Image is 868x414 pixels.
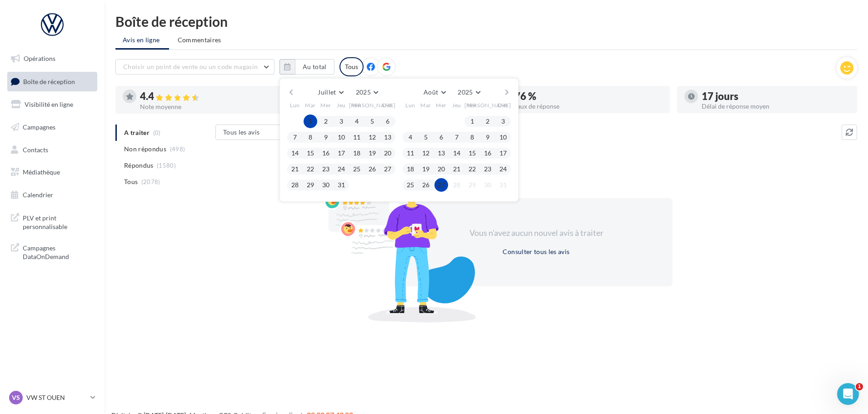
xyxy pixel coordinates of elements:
[123,63,258,70] span: Choisir un point de vente ou un code magasin
[465,146,479,160] button: 15
[23,242,94,261] span: Campagnes DataOnDemand
[465,115,479,128] button: 1
[140,104,288,110] div: Note moyenne
[124,177,138,186] span: Tous
[124,145,166,154] span: Non répondus
[404,178,417,192] button: 25
[350,130,364,144] button: 11
[419,162,433,176] button: 19
[279,59,334,75] button: Au total
[365,115,379,128] button: 5
[365,130,379,144] button: 12
[5,208,99,235] a: PLV et print personnalisable
[140,91,288,102] div: 4.4
[334,146,348,160] button: 17
[288,130,302,144] button: 7
[25,100,73,108] span: Visibilité en ligne
[115,59,274,75] button: Choisir un point de vente ou un code magasin
[5,118,99,137] a: Campagnes
[304,178,317,192] button: 29
[314,86,347,99] button: Juillet
[304,115,317,128] button: 1
[304,130,317,144] button: 8
[319,178,333,192] button: 30
[288,162,302,176] button: 21
[349,101,396,109] span: [PERSON_NAME]
[702,103,850,110] div: Délai de réponse moyen
[481,178,494,192] button: 30
[481,146,494,160] button: 16
[450,146,464,160] button: 14
[23,123,55,131] span: Campagnes
[319,130,333,144] button: 9
[405,101,415,109] span: Lun
[5,140,99,160] a: Contacts
[5,163,99,182] a: Médiathèque
[170,145,185,153] span: (498)
[404,130,417,144] button: 4
[458,227,614,239] div: Vous n'avez aucun nouvel avis à traiter
[24,55,55,62] span: Opérations
[382,101,393,109] span: Dim
[702,91,850,101] div: 17 jours
[23,168,60,176] span: Médiathèque
[320,101,331,109] span: Mer
[157,162,176,169] span: (1580)
[350,162,364,176] button: 25
[450,130,464,144] button: 7
[464,101,511,109] span: [PERSON_NAME]
[7,389,97,406] a: VS VW ST OUEN
[424,88,438,96] span: Août
[481,162,494,176] button: 23
[124,161,154,170] span: Répondus
[319,162,333,176] button: 23
[23,77,75,85] span: Boîte de réception
[26,393,87,402] p: VW ST OUEN
[498,101,509,109] span: Dim
[356,88,371,96] span: 2025
[334,115,348,128] button: 3
[352,86,382,99] button: 2025
[496,178,510,192] button: 31
[350,115,364,128] button: 4
[434,178,448,192] button: 27
[465,162,479,176] button: 22
[496,115,510,128] button: 3
[481,115,494,128] button: 2
[434,130,448,144] button: 6
[514,103,663,110] div: Taux de réponse
[434,162,448,176] button: 20
[365,162,379,176] button: 26
[5,72,99,91] a: Boîte de réception
[404,146,417,160] button: 11
[450,162,464,176] button: 21
[514,91,663,101] div: 76 %
[856,383,863,390] span: 1
[496,162,510,176] button: 24
[5,238,99,265] a: Campagnes DataOnDemand
[339,57,364,76] div: Tous
[334,178,348,192] button: 31
[496,146,510,160] button: 17
[404,162,417,176] button: 18
[465,178,479,192] button: 29
[381,130,394,144] button: 13
[5,95,99,114] a: Visibilité en ligne
[305,101,316,109] span: Mar
[334,130,348,144] button: 10
[288,178,302,192] button: 28
[419,130,433,144] button: 5
[365,146,379,160] button: 19
[496,130,510,144] button: 10
[290,101,300,109] span: Lun
[295,59,334,75] button: Au total
[436,101,447,109] span: Mer
[481,130,494,144] button: 9
[23,212,94,231] span: PLV et print personnalisable
[452,101,461,109] span: Jeu
[465,130,479,144] button: 8
[381,146,394,160] button: 20
[381,115,394,128] button: 6
[304,162,317,176] button: 22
